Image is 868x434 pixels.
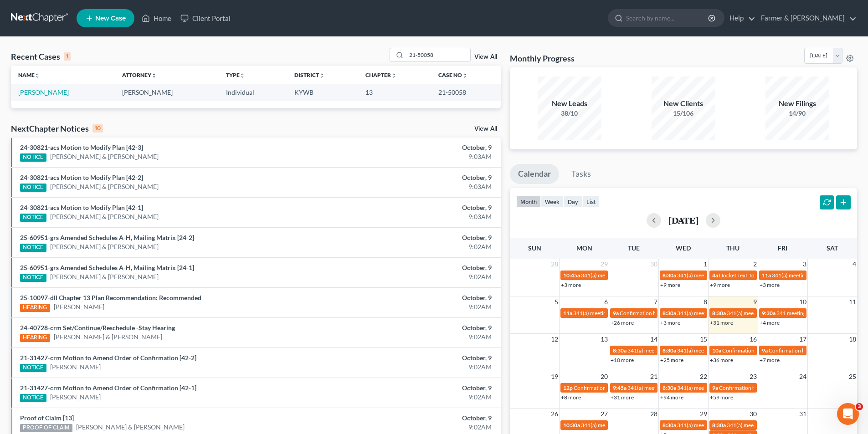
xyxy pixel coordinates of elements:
span: 26 [550,408,559,419]
span: 13 [600,334,609,345]
a: +31 more [611,394,634,401]
i: unfold_more [240,73,245,78]
div: October, 9 [340,203,492,212]
div: 9:02AM [340,393,492,402]
a: [PERSON_NAME] & [PERSON_NAME] [54,332,162,342]
div: 9:02AM [340,423,492,432]
a: Typeunfold_more [226,71,245,78]
div: 10 [92,124,103,133]
div: NOTICE [20,244,46,252]
div: October, 9 [340,323,492,332]
span: 10 [798,296,807,307]
div: HEARING [20,304,50,312]
i: unfold_more [151,73,157,78]
a: [PERSON_NAME] & [PERSON_NAME] [50,272,159,281]
span: 9:30a [762,310,776,317]
span: 341(a) meeting for [PERSON_NAME] [677,384,765,391]
a: View All [474,126,497,132]
div: 9:03AM [340,152,492,161]
i: unfold_more [391,73,396,78]
input: Search by name... [626,10,709,26]
span: 29 [699,408,708,419]
a: +94 more [660,394,683,401]
a: +8 more [561,394,581,401]
span: 2 [752,259,758,270]
a: View All [474,54,497,60]
div: New Filings [765,98,829,109]
span: 23 [749,371,758,382]
button: day [564,195,582,208]
div: October, 9 [340,293,492,302]
a: Case Nounfold_more [438,71,467,78]
td: KYWB [287,84,358,101]
a: +10 more [611,357,634,363]
span: 3 [856,403,863,410]
span: Fri [778,244,787,252]
div: NOTICE [20,274,46,282]
a: +9 more [660,281,680,288]
a: 21-31427-crm Motion to Amend Order of Confirmation [42-2] [20,354,196,362]
span: Tue [628,244,640,252]
span: Confirmation hearing for [PERSON_NAME] [719,384,822,391]
a: Nameunfold_more [18,71,40,78]
a: Home [137,10,176,26]
div: October, 9 [340,143,492,152]
span: Docket Text: for [PERSON_NAME] [719,272,801,279]
span: 30 [649,259,658,270]
div: 9:03AM [340,182,492,191]
span: 8:30a [613,347,627,354]
span: 9:45a [613,384,627,391]
div: New Leads [538,98,601,109]
span: 18 [848,334,857,345]
span: 11 [848,296,857,307]
a: Client Portal [176,10,235,26]
span: 5 [554,296,559,307]
span: 3 [802,259,807,270]
a: +7 more [760,357,780,363]
a: +26 more [611,319,634,326]
div: October, 9 [340,233,492,242]
span: 8:30a [663,347,676,354]
div: 9:02AM [340,332,492,342]
a: 24-30821-acs Motion to Modify Plan [42-2] [20,174,143,181]
span: 17 [798,334,807,345]
a: 21-31427-crm Motion to Amend Order of Confirmation [42-1] [20,384,196,392]
span: 341(a) meeting for [PERSON_NAME] [581,272,669,279]
span: 30 [749,408,758,419]
span: 9a [712,384,718,391]
button: month [516,195,541,208]
button: week [541,195,564,208]
a: [PERSON_NAME] & [PERSON_NAME] [50,242,159,251]
span: 9a [613,310,619,317]
span: 8:30a [663,422,676,429]
a: [PERSON_NAME] [18,88,69,96]
span: 4a [712,272,718,279]
div: NOTICE [20,364,46,372]
i: unfold_more [319,73,324,78]
span: 8:30a [663,272,676,279]
a: Farmer & [PERSON_NAME] [756,10,857,26]
div: 9:02AM [340,242,492,251]
a: [PERSON_NAME] & [PERSON_NAME] [50,212,159,221]
span: 24 [798,371,807,382]
span: Confirmation hearing for [PERSON_NAME] & [PERSON_NAME] [620,310,771,317]
span: 7 [653,296,658,307]
span: 8 [703,296,708,307]
a: +9 more [710,281,730,288]
a: 24-30821-acs Motion to Modify Plan [42-3] [20,143,143,151]
span: 341(a) meeting for [PERSON_NAME] [677,347,765,354]
a: [PERSON_NAME] & [PERSON_NAME] [50,182,159,191]
span: Sun [528,244,541,252]
div: October, 9 [340,414,492,423]
a: 25-60951-grs Amended Schedules A-H, Mailing Matrix [24-1] [20,264,194,271]
span: 28 [550,259,559,270]
span: 28 [649,408,658,419]
div: 9:02AM [340,363,492,372]
span: 16 [749,334,758,345]
div: Recent Cases [11,51,71,62]
div: 9:03AM [340,212,492,221]
td: 13 [358,84,431,101]
div: NextChapter Notices [11,123,103,134]
a: +3 more [561,281,581,288]
a: Tasks [563,164,599,184]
